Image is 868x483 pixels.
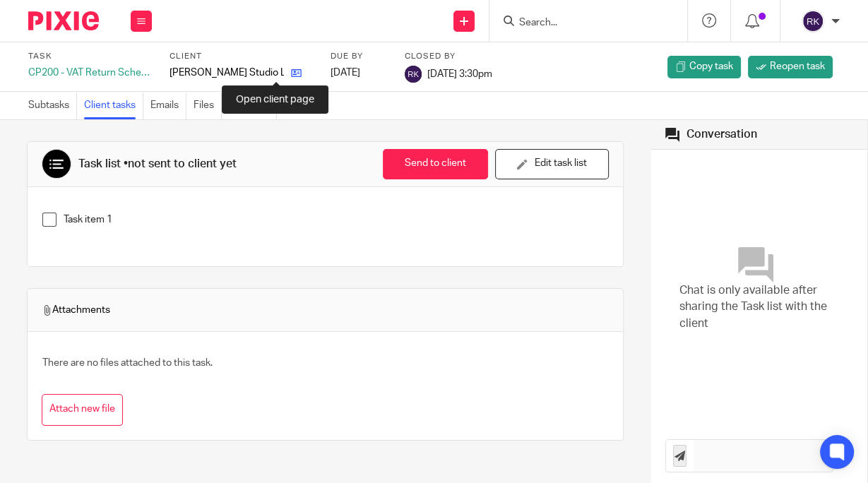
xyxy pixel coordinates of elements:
[427,69,492,79] span: [DATE] 3:30pm
[28,51,152,62] label: Task
[194,92,222,119] a: Files
[405,66,422,83] img: svg%3E
[331,51,387,62] label: Due by
[170,66,284,80] p: [PERSON_NAME] Studio Ltd
[28,66,152,80] div: CP200 - VAT Return Schedule 2 - Feb/May/Aug/Nov
[284,92,335,119] a: Audit logs
[405,51,492,62] label: Closed by
[150,92,186,119] a: Emails
[28,92,77,119] a: Subtasks
[770,59,825,73] span: Reopen task
[42,303,110,317] span: Attachments
[28,11,99,30] img: Pixie
[689,59,733,73] span: Copy task
[42,394,123,426] button: Attach new file
[802,10,824,32] img: svg%3E
[679,282,839,332] span: Chat is only available after sharing the Task list with the client
[78,157,237,172] div: Task list •
[42,358,213,368] span: There are no files attached to this task.
[64,213,608,227] p: Task item 1
[331,66,387,80] div: [DATE]
[128,158,237,169] span: not sent to client yet
[748,56,833,78] a: Reopen task
[229,92,277,119] a: Notes (0)
[495,149,609,179] button: Edit task list
[518,17,645,30] input: Search
[667,56,741,78] a: Copy task
[686,127,757,142] div: Conversation
[383,149,488,179] button: Send to client
[84,92,143,119] a: Client tasks
[170,51,313,62] label: Client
